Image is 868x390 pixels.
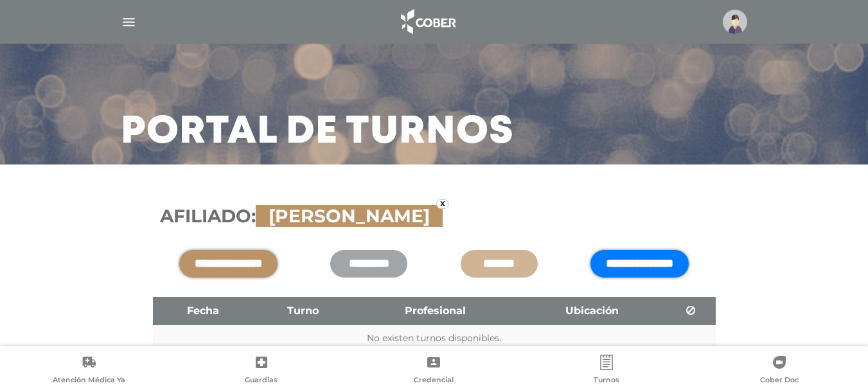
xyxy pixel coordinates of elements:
a: Atención Médica Ya [3,355,175,387]
span: Credencial [414,375,454,387]
td: No existen turnos disponibles. [153,325,716,352]
img: Cober_menu-lines-white.svg [121,14,137,30]
img: logo_cober_home-white.png [394,6,461,37]
th: Turno [253,297,353,325]
th: Ubicación [518,297,667,325]
h3: Portal de turnos [121,116,514,149]
th: Fecha [153,297,254,325]
span: [PERSON_NAME] [262,205,436,227]
a: x [436,199,449,209]
span: Cober Doc [760,375,799,387]
span: Guardias [245,375,278,387]
th: Profesional [353,297,518,325]
a: Turnos [520,355,693,387]
a: Cober Doc [693,355,865,387]
span: Turnos [594,375,619,387]
span: Atención Médica Ya [53,375,125,387]
a: Credencial [348,355,520,387]
img: profile-placeholder.svg [723,10,747,34]
a: Guardias [175,355,348,387]
h3: Afiliado: [160,206,709,227]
